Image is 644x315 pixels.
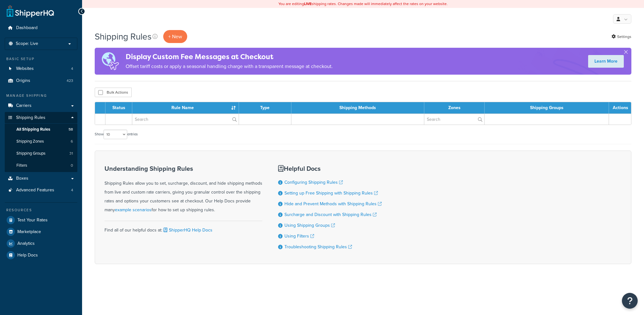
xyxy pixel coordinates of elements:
a: ShipperHQ Home [7,5,54,17]
span: Boxes [16,176,28,181]
li: Websites [5,63,77,75]
span: Filters [16,163,27,168]
li: All Shipping Rules [5,124,77,135]
label: Show entries [95,130,138,139]
span: Carriers [16,103,32,108]
span: Origins [16,78,30,83]
li: Shipping Groups [5,148,77,159]
div: Resources [5,207,77,213]
span: Test Your Rates [17,218,48,223]
a: example scenarios [115,207,152,213]
span: Analytics [17,241,35,246]
a: Websites 4 [5,63,77,75]
span: Advanced Features [16,188,54,193]
th: Type [239,102,291,114]
a: Surcharge and Discount with Shipping Rules [284,211,377,218]
a: Shipping Zones 6 [5,136,77,147]
li: Advanced Features [5,184,77,196]
th: Status [105,102,132,114]
span: Scope: Live [16,41,38,46]
a: Advanced Features 4 [5,184,77,196]
p: + New [163,30,187,43]
a: Learn More [588,55,624,68]
span: 4 [71,66,73,71]
a: Carriers [5,100,77,112]
span: Marketplace [17,229,41,235]
span: 58 [69,127,73,132]
a: Hide and Prevent Methods with Shipping Rules [284,201,382,207]
span: 6 [71,139,73,144]
a: Shipping Groups 31 [5,148,77,159]
span: Shipping Groups [16,151,45,156]
a: ShipperHQ Help Docs [162,227,212,233]
input: Search [132,114,239,125]
button: Open Resource Center [622,293,638,309]
a: Filters 0 [5,160,77,171]
th: Rule Name [132,102,239,114]
span: Dashboard [16,25,38,31]
a: Configuring Shipping Rules [284,179,343,186]
a: Test Your Rates [5,214,77,226]
a: Troubleshooting Shipping Rules [284,244,352,250]
li: Shipping Rules [5,112,77,172]
a: Origins 423 [5,75,77,87]
a: Shipping Rules [5,112,77,124]
span: 423 [67,78,73,83]
a: Setting up Free Shipping with Shipping Rules [284,190,378,196]
button: Bulk Actions [95,88,132,97]
b: LIVE [304,1,312,7]
th: Shipping Groups [485,102,609,114]
a: Analytics [5,238,77,249]
div: Find all of our helpful docs at: [104,221,262,235]
span: 4 [71,188,73,193]
div: Manage Shipping [5,93,77,98]
div: Shipping Rules allow you to set, surcharge, discount, and hide shipping methods from live and cus... [104,165,262,214]
select: Showentries [104,130,127,139]
a: Help Docs [5,250,77,261]
span: 0 [71,163,73,168]
img: duties-banner-06bc72dcb5fe05cb3f9472aba00be2ae8eb53ab6f0d8bb03d382ba314ac3c341.png [95,48,126,75]
a: Marketplace [5,226,77,238]
span: Help Docs [17,253,38,258]
li: Filters [5,160,77,171]
h3: Helpful Docs [278,165,382,172]
a: Settings [611,32,631,41]
span: Shipping Zones [16,139,44,144]
h4: Display Custom Fee Messages at Checkout [126,52,333,62]
span: Shipping Rules [16,115,45,120]
th: Zones [424,102,485,114]
a: Using Shipping Groups [284,222,335,229]
span: Websites [16,66,34,71]
li: Origins [5,75,77,87]
input: Search [424,114,484,125]
p: Offset tariff costs or apply a seasonal handling charge with a transparent message at checkout. [126,62,333,71]
div: Basic Setup [5,56,77,62]
a: Using Filters [284,233,314,239]
a: Dashboard [5,22,77,34]
a: All Shipping Rules 58 [5,124,77,135]
h3: Understanding Shipping Rules [104,165,262,172]
th: Shipping Methods [291,102,425,114]
li: Shipping Zones [5,136,77,147]
th: Actions [609,102,631,114]
a: Boxes [5,173,77,184]
span: 31 [69,151,73,156]
h1: Shipping Rules [95,30,152,43]
span: All Shipping Rules [16,127,50,132]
